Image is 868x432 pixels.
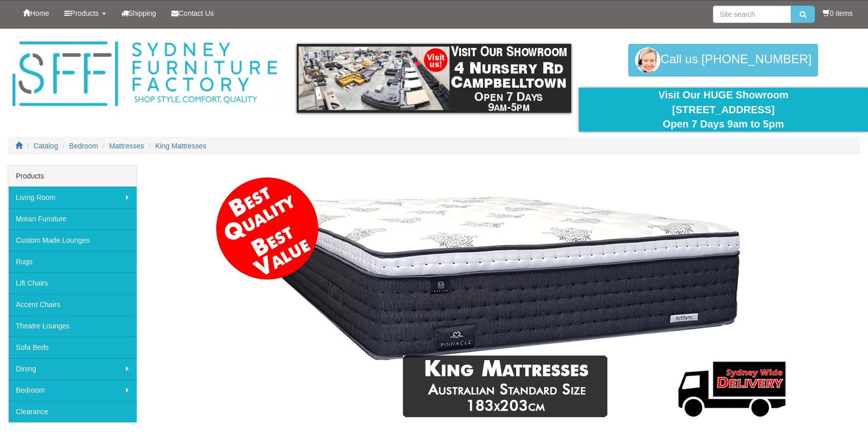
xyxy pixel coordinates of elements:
[164,1,221,26] a: Contact Us
[8,315,137,337] a: Theatre Lounges
[8,208,137,230] a: Moran Furniture
[8,230,137,251] a: Custom Made Lounges
[8,358,137,379] a: Dining
[8,272,137,294] a: Lift Chairs
[8,401,137,422] a: Clearance
[70,9,98,17] span: Products
[297,44,571,113] img: showroom.gif
[713,6,791,23] input: Site search
[109,142,144,150] a: Mattresses
[8,187,137,208] a: Living Room
[69,142,98,150] a: Bedroom
[8,166,137,187] div: Products
[8,337,137,358] a: Sofa Beds
[8,251,137,272] a: Rugs
[178,9,214,17] span: Contact Us
[155,142,206,150] a: King Mattresses
[57,1,113,26] a: Products
[8,379,137,401] a: Bedroom
[586,88,860,132] div: Visit Our HUGE Showroom [STREET_ADDRESS] Open 7 Days 9am to 5pm
[114,1,164,26] a: Shipping
[15,1,57,26] a: Home
[30,9,49,17] span: Home
[8,294,137,315] a: Accent Chairs
[212,170,801,425] img: King Mattresses
[8,39,282,110] img: Sydney Furniture Factory
[823,8,853,18] li: 0 items
[129,9,157,17] span: Shipping
[34,142,58,150] a: Catalog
